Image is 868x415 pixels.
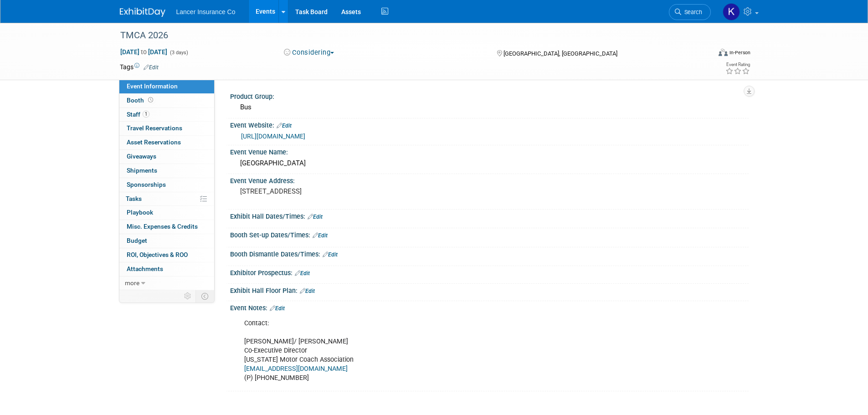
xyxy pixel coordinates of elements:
span: Asset Reservations [127,138,181,146]
span: Shipments [127,167,157,174]
a: more [119,277,214,290]
div: Product Group: [230,90,749,101]
div: Event Venue Name: [230,145,749,157]
span: [GEOGRAPHIC_DATA], [GEOGRAPHIC_DATA] [503,50,617,57]
div: [GEOGRAPHIC_DATA] [237,156,742,170]
span: Lancer Insurance Co [176,8,236,15]
div: Exhibitor Prospectus: [230,266,749,278]
a: [URL][DOMAIN_NAME] [241,133,305,140]
div: Event Venue Address: [230,174,749,185]
span: (3 days) [169,50,188,56]
div: Booth Dismantle Dates/Times: [230,247,749,259]
div: Event Website: [230,118,749,130]
div: Event Notes: [230,301,749,313]
span: 1 [143,111,149,118]
a: Shipments [119,164,214,178]
a: Search [669,4,711,20]
a: Misc. Expenses & Credits [119,220,214,234]
span: ROI, Objectives & ROO [127,251,188,258]
span: Sponsorships [127,181,166,188]
a: ROI, Objectives & ROO [119,248,214,262]
div: Booth Set-up Dates/Times: [230,228,749,240]
a: Edit [295,270,310,277]
a: Edit [270,305,285,312]
span: Booth not reserved yet [146,97,155,103]
div: Event Rating [725,62,750,67]
a: Playbook [119,206,214,220]
span: to [139,48,148,56]
span: Search [681,9,702,15]
div: TMCA 2026 [117,27,697,44]
td: Personalize Event Tab Strip [180,290,196,302]
a: [EMAIL_ADDRESS][DOMAIN_NAME] [244,365,348,373]
a: Staff1 [119,108,214,122]
a: Asset Reservations [119,136,214,149]
span: Tasks [126,195,142,202]
img: Format-Inperson.png [719,49,728,56]
td: Tags [120,62,159,72]
span: Attachments [127,265,163,272]
div: Event Format [657,47,751,61]
a: Budget [119,234,214,248]
a: Edit [308,214,323,220]
a: Edit [144,64,159,71]
a: Sponsorships [119,178,214,192]
a: Tasks [119,192,214,206]
span: Giveaways [127,153,156,160]
span: Budget [127,237,147,244]
div: Exhibit Hall Floor Plan: [230,284,749,296]
button: Considering [281,48,338,57]
div: Contact: [PERSON_NAME]/ [PERSON_NAME] Co-Executive Director [US_STATE] Motor Coach Association (P... [238,314,648,388]
pre: [STREET_ADDRESS] [240,187,436,195]
a: Attachments [119,262,214,276]
a: Edit [300,288,315,294]
span: Playbook [127,209,153,216]
span: Event Information [127,82,178,90]
span: more [125,279,139,287]
div: Bus [237,100,742,114]
img: Kimberlee Bissegger [723,3,740,20]
td: Toggle Event Tabs [195,290,214,302]
a: Edit [323,251,338,258]
span: Travel Reservations [127,124,182,132]
div: Exhibit Hall Dates/Times: [230,210,749,221]
img: ExhibitDay [120,8,165,17]
span: Misc. Expenses & Credits [127,223,198,230]
a: Edit [313,232,328,239]
div: In-Person [729,49,750,56]
a: Edit [277,123,292,129]
span: Booth [127,97,155,104]
span: Staff [127,111,149,118]
a: Giveaways [119,150,214,164]
a: Event Information [119,80,214,93]
a: Travel Reservations [119,122,214,135]
span: [DATE] [DATE] [120,48,168,56]
a: Booth [119,94,214,108]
